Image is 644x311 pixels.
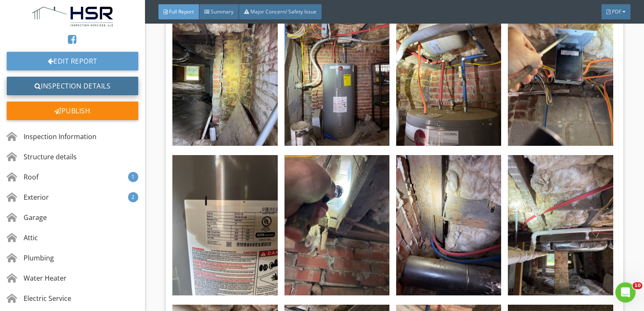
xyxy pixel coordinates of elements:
[615,282,636,303] iframe: Intercom live chat
[7,293,71,303] div: Electric Service
[396,6,501,146] img: photo.jpg
[284,6,389,146] img: photo.jpg
[7,253,54,263] div: Plumbing
[169,8,194,15] span: Full Report
[128,192,138,202] div: 2
[633,282,642,289] span: 10
[7,77,138,95] a: Inspection Details
[172,6,277,146] img: photo.jpg
[7,273,67,283] div: Water Heater
[612,8,621,15] span: PDF
[7,102,138,120] div: Publish
[250,8,317,15] span: Major Concern/ Safety Issue
[7,152,77,162] div: Structure details
[172,155,277,295] img: photo.jpg
[128,172,138,182] div: 1
[396,155,501,295] img: photo.jpg
[7,192,49,202] div: Exterior
[508,155,613,295] img: photo.jpg
[284,155,389,295] img: photo.jpg
[7,172,38,182] div: Roof
[7,52,138,70] a: Edit Report
[7,131,97,142] div: Inspection Information
[7,233,38,243] div: Attic
[7,212,47,223] div: Garage
[508,6,613,146] img: photo.jpg
[32,7,113,27] img: 18AA4BE0-D336-45C2-A197-8D74F9799907.png
[211,8,233,15] span: Summary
